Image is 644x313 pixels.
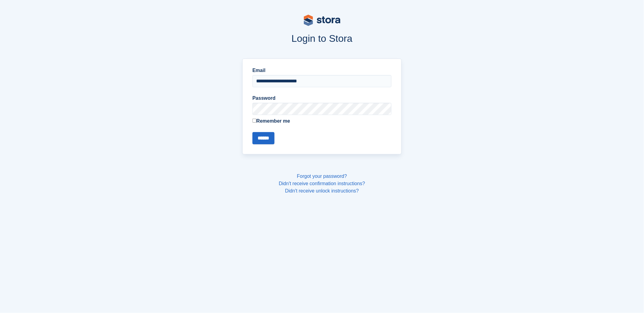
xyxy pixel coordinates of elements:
label: Remember me [252,117,392,125]
img: stora-logo-53a41332b3708ae10de48c4981b4e9114cc0af31d8433b30ea865607fb682f29.svg [304,15,340,26]
h1: Login to Stora [126,33,518,44]
input: Remember me [252,119,256,123]
label: Email [252,67,392,74]
a: Didn't receive confirmation instructions? [279,181,365,186]
label: Password [252,95,392,102]
a: Forgot your password? [297,174,347,179]
a: Didn't receive unlock instructions? [285,188,359,193]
